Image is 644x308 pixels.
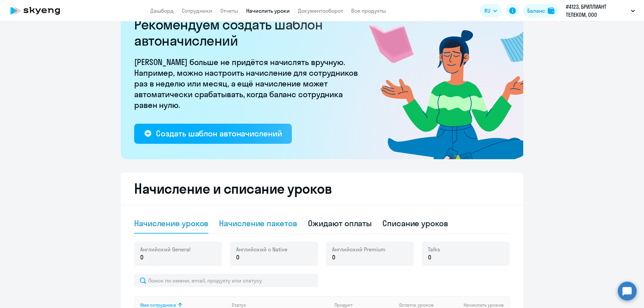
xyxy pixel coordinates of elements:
span: Английский с Native [236,246,287,253]
span: Talks [428,246,440,253]
span: 0 [140,253,144,262]
a: Документооборот [298,7,343,14]
button: Создать шаблон автоначислений [134,124,292,144]
a: Сотрудники [182,7,212,14]
div: Начисление пакетов [219,218,297,229]
span: 0 [332,253,335,262]
a: Все продукты [351,7,386,14]
a: Начислить уроки [246,7,290,14]
h2: Рекомендуем создать шаблон автоначислений [134,16,362,49]
div: Статус [232,302,329,308]
span: Английский General [140,246,191,253]
span: Остаток уроков [399,302,434,308]
div: Списание уроков [382,218,448,229]
div: Ожидают оплаты [308,218,372,229]
a: Отчеты [220,7,238,14]
div: Создать шаблон автоначислений [156,128,282,139]
div: Статус [232,302,246,308]
span: Английский Premium [332,246,385,253]
p: [PERSON_NAME] больше не придётся начислять вручную. Например, можно настроить начисление для сотр... [134,57,362,110]
button: #4123, БРИЛЛИАНТ ТЕЛЕКОМ, ООО [562,3,638,19]
input: Поиск по имени, email, продукту или статусу [134,274,318,287]
p: #4123, БРИЛЛИАНТ ТЕЛЕКОМ, ООО [566,3,628,19]
h2: Начисление и списание уроков [134,181,510,197]
span: 0 [236,253,239,262]
div: Продукт [334,302,394,308]
div: Начисление уроков [134,218,208,229]
div: Имя сотрудника [140,302,176,308]
button: RU [480,4,502,17]
img: balance [548,7,554,14]
button: Балансbalance [523,4,558,17]
span: RU [484,7,490,15]
div: Продукт [334,302,353,308]
span: 0 [428,253,431,262]
div: Остаток уроков [399,302,441,308]
div: Баланс [527,7,545,15]
div: Имя сотрудника [140,302,226,308]
a: Дашборд [150,7,174,14]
